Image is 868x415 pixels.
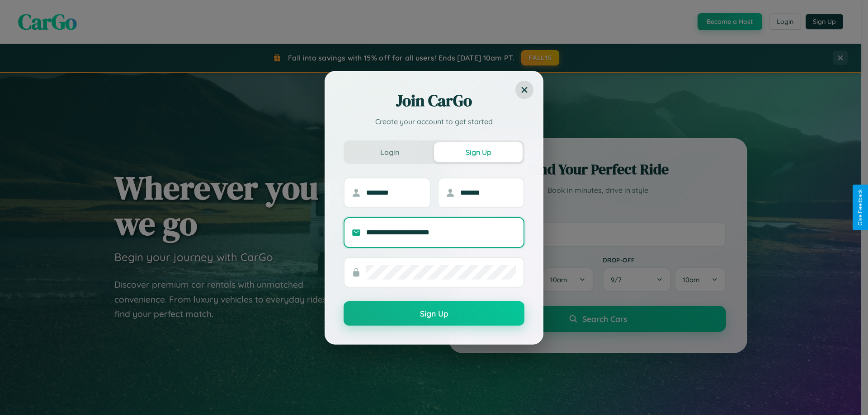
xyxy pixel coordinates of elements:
div: Give Feedback [857,189,863,226]
h2: Join CarGo [344,90,524,112]
p: Create your account to get started [344,116,524,127]
button: Sign Up [434,142,523,162]
button: Login [345,142,434,162]
button: Sign Up [344,301,524,326]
